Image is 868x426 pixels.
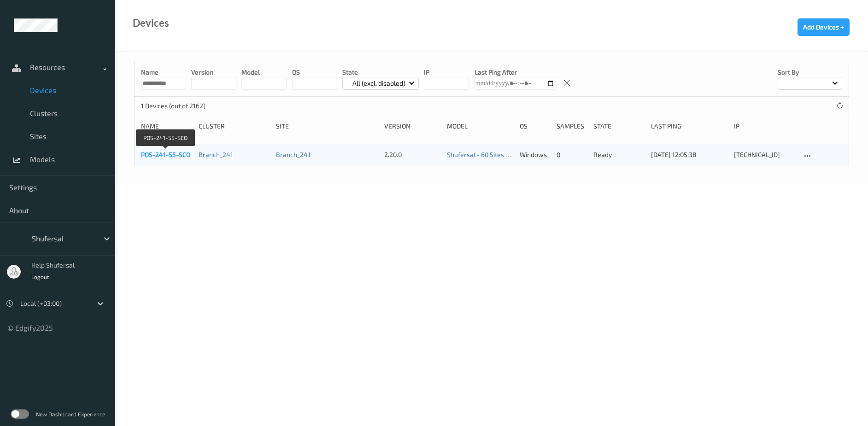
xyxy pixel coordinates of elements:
[191,68,236,77] p: version
[557,122,587,131] div: Samples
[349,79,409,88] p: All (excl. disabled)
[384,150,440,159] div: 2.20.0
[241,68,287,77] p: model
[199,122,270,131] div: Cluster
[141,101,210,111] p: 1 Devices (out of 2162)
[141,122,192,131] div: Name
[342,68,419,77] p: State
[475,68,555,77] p: Last Ping After
[141,151,190,158] a: POS-241-55-SCO
[199,151,233,158] a: Branch_241
[520,150,550,159] p: windows
[276,122,378,131] div: Site
[593,150,645,159] p: ready
[593,122,645,131] div: State
[292,68,337,77] p: OS
[798,18,850,36] button: Add Devices +
[734,122,795,131] div: ip
[276,151,311,158] a: Branch_241
[651,122,727,131] div: Last Ping
[384,122,440,131] div: version
[133,18,169,28] div: Devices
[447,122,513,131] div: Model
[557,150,587,159] div: 0
[141,68,186,77] p: Name
[424,68,469,77] p: IP
[651,150,727,159] div: [DATE] 12:05:38
[734,150,795,159] div: [TECHNICAL_ID]
[520,122,550,131] div: OS
[447,151,705,158] a: Shufersal - 60 Sites Training - Batch 55 scales + SCO [DATE] 19:30 [DATE] 19:30 Auto Save
[778,68,842,77] p: Sort by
